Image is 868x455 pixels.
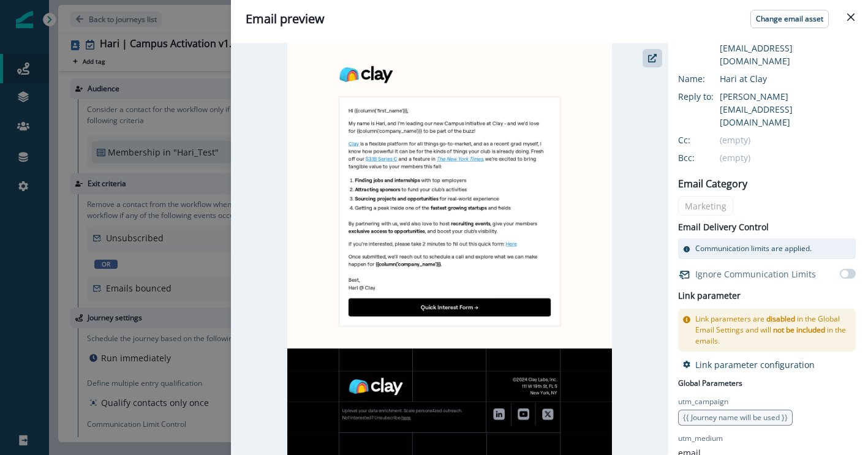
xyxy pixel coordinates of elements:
[678,133,739,146] div: Cc:
[678,220,769,233] p: Email Delivery Control
[678,176,747,191] p: Email Category
[695,243,812,254] p: Communication limits are applied.
[695,314,851,347] p: Link parameters are in the Global Email Settings and will in the emails.
[246,10,853,28] div: Email preview
[678,90,739,103] div: Reply to:
[720,90,856,129] div: [PERSON_NAME][EMAIL_ADDRESS][DOMAIN_NAME]
[678,433,723,444] p: utm_medium
[678,72,739,85] div: Name:
[683,412,788,423] span: {{ Journey name will be used }}
[695,359,815,370] p: Link parameter configuration
[678,396,728,407] p: utm_campaign
[678,288,741,304] h2: Link parameter
[750,10,829,28] button: Change email asset
[841,7,861,27] button: Close
[287,43,613,455] img: email asset unavailable
[678,375,742,389] p: Global Parameters
[766,314,795,324] span: disabled
[720,72,856,85] div: Hari at Clay
[695,268,816,280] p: Ignore Communication Limits
[773,325,825,335] span: not be included
[678,151,739,164] div: Bcc:
[683,359,815,370] button: Link parameter configuration
[720,151,856,164] div: (empty)
[720,29,856,67] div: [PERSON_NAME][EMAIL_ADDRESS][DOMAIN_NAME]
[756,15,823,23] p: Change email asset
[720,133,856,146] div: (empty)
